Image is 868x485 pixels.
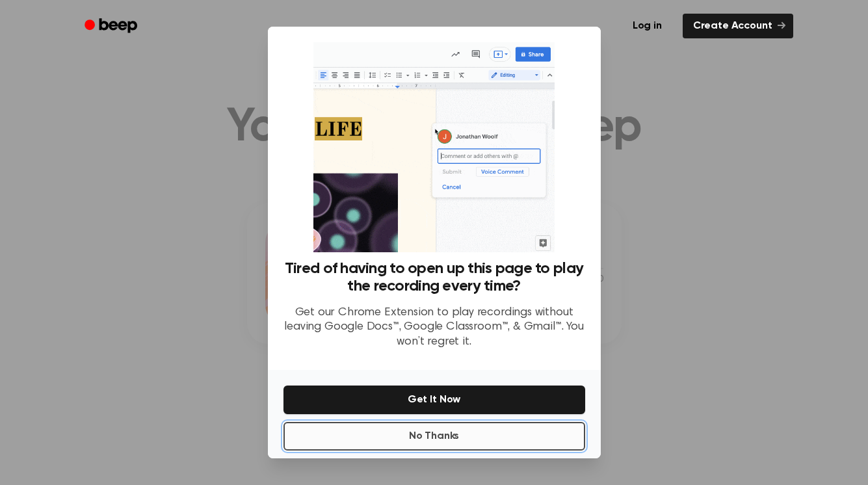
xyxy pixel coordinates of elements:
img: Beep extension in action [313,42,555,252]
button: Get It Now [283,386,585,414]
h3: Tired of having to open up this page to play the recording every time? [283,260,585,295]
a: Log in [620,11,675,41]
p: Get our Chrome Extension to play recordings without leaving Google Docs™, Google Classroom™, & Gm... [283,306,585,350]
a: Beep [75,14,149,39]
a: Create Account [683,14,793,38]
button: No Thanks [283,422,585,451]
